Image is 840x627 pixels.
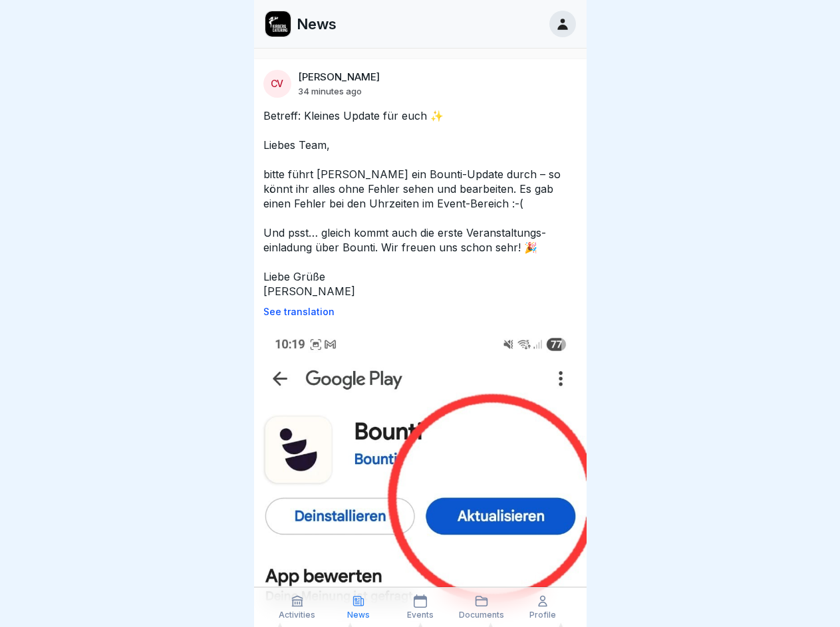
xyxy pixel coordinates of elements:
[529,610,556,620] p: Profile
[298,86,362,96] p: 34 minutes ago
[407,610,434,620] p: Events
[263,307,577,317] p: See translation
[459,610,504,620] p: Documents
[279,610,315,620] p: Activities
[297,15,337,33] p: News
[347,610,370,620] p: News
[263,108,577,299] p: Betreff: Kleines Update für euch ✨ Liebes Team, bitte führt [PERSON_NAME] ein Bounti-Update durch...
[263,70,291,98] div: CV
[298,71,380,83] p: [PERSON_NAME]
[265,11,291,37] img: ewxb9rjzulw9ace2na8lwzf2.png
